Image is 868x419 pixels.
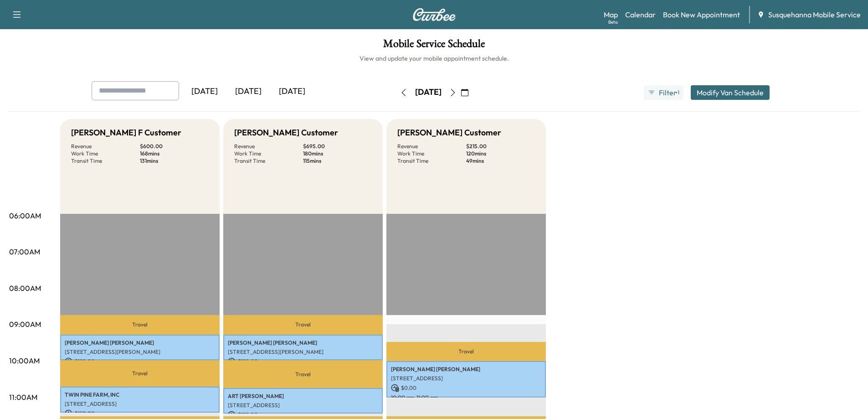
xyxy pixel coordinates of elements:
[303,157,372,165] p: 115 mins
[663,9,740,20] a: Book New Appointment
[391,384,541,392] p: $ 0.00
[391,394,541,401] p: 10:00 am - 11:00 am
[71,126,181,139] h5: [PERSON_NAME] F Customer
[71,143,140,150] p: Revenue
[71,157,140,165] p: Transit Time
[9,283,41,294] p: 08:00AM
[9,246,40,257] p: 07:00AM
[140,143,209,150] p: $ 600.00
[768,9,861,20] span: Susquehanna Mobile Service
[608,19,618,26] div: Beta
[659,87,675,98] span: Filter
[303,143,372,150] p: $ 695.00
[415,87,442,98] div: [DATE]
[9,54,859,63] h6: View and update your mobile appointment schedule.
[65,400,215,408] p: [STREET_ADDRESS]
[9,355,40,366] p: 10:00AM
[691,85,770,100] button: Modify Van Schedule
[397,126,501,139] h5: [PERSON_NAME] Customer
[226,81,270,102] div: [DATE]
[223,315,383,335] p: Travel
[604,9,618,20] a: MapBeta
[644,85,683,100] button: Filter●1
[391,366,541,373] p: [PERSON_NAME] [PERSON_NAME]
[234,126,338,139] h5: [PERSON_NAME] Customer
[9,392,37,403] p: 11:00AM
[9,210,41,221] p: 06:00AM
[140,150,209,157] p: 168 mins
[71,150,140,157] p: Work Time
[183,81,226,102] div: [DATE]
[397,157,466,165] p: Transit Time
[65,339,215,347] p: [PERSON_NAME] [PERSON_NAME]
[391,375,541,382] p: [STREET_ADDRESS]
[9,319,41,330] p: 09:00AM
[397,150,466,157] p: Work Time
[9,38,859,54] h1: Mobile Service Schedule
[270,81,314,102] div: [DATE]
[228,357,378,366] p: $ 150.00
[65,348,215,356] p: [STREET_ADDRESS][PERSON_NAME]
[386,342,546,361] p: Travel
[65,357,215,366] p: $ 150.00
[625,9,656,20] a: Calendar
[65,391,215,398] p: TWIN PINE FARM, INC
[228,339,378,347] p: [PERSON_NAME] [PERSON_NAME]
[678,89,679,96] span: 1
[466,143,535,150] p: $ 215.00
[234,157,303,165] p: Transit Time
[303,150,372,157] p: 180 mins
[228,411,378,419] p: $ 150.00
[466,150,535,157] p: 120 mins
[397,143,466,150] p: Revenue
[466,157,535,165] p: 49 mins
[234,150,303,157] p: Work Time
[228,393,378,400] p: ART [PERSON_NAME]
[228,348,378,356] p: [STREET_ADDRESS][PERSON_NAME]
[675,90,677,95] span: ●
[140,157,209,165] p: 131 mins
[234,143,303,150] p: Revenue
[228,402,378,409] p: [STREET_ADDRESS]
[60,315,220,335] p: Travel
[412,8,456,21] img: Curbee Logo
[223,360,383,388] p: Travel
[60,360,220,387] p: Travel
[65,409,215,418] p: $ 150.00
